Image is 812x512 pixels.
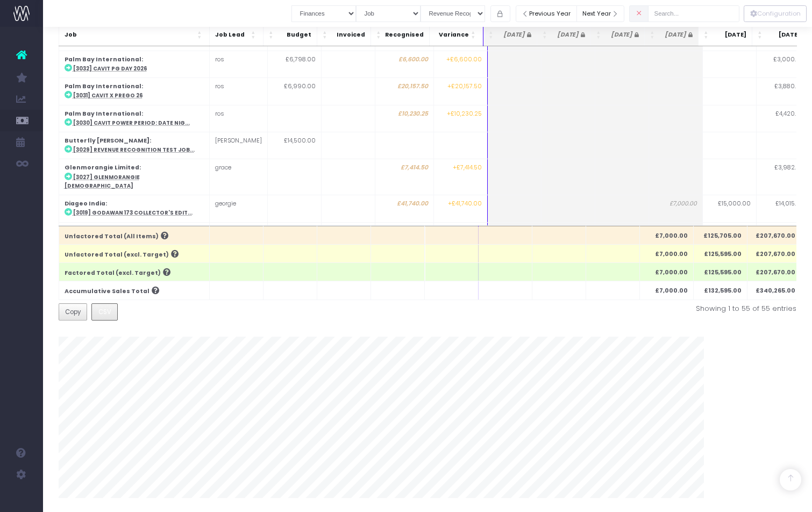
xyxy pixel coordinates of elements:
[756,78,810,105] td: £3,880.00
[267,78,321,105] td: £6,990.00
[65,200,105,208] strong: Diageo India
[605,31,639,39] span: [DATE]
[747,244,801,262] th: £207,670.00
[747,263,801,281] th: £207,670.00
[744,5,807,22] div: Vertical button group
[267,222,321,249] td: £3,250.00
[277,31,311,39] span: Budget
[551,31,585,39] span: [DATE]
[650,30,657,40] span: Jul 25 <i class="fa fa-lock"></i>: Activate to sort
[73,92,143,99] abbr: [3031] Cavit x Prego 26
[73,119,190,126] abbr: [3030] Cavit Power Period: Date Night
[65,232,159,241] span: Unfactored Total (All Items)
[435,31,469,39] span: Variance
[694,226,747,244] th: £125,705.00
[197,30,204,40] span: Job: Activate to sort
[375,195,433,222] td: £41,740.00
[744,5,807,22] button: Configuration
[694,281,747,300] th: £132,595.00
[331,31,365,39] span: Invoiced
[209,222,267,249] td: [PERSON_NAME]
[447,82,482,91] span: +£20,157.50
[471,30,478,40] span: Variance: Activate to sort
[576,5,625,22] button: Next Year
[375,51,433,77] td: £6,600.00
[375,105,433,132] td: £10,230.25
[497,31,531,39] span: [DATE]
[59,303,88,321] button: Copy
[694,244,747,262] th: £125,595.00
[209,78,267,105] td: ros
[375,159,433,195] td: £7,414.50
[65,269,161,278] span: Factored Total (excl. Target)
[73,65,147,72] abbr: [3032] Cavit PG Day 2026
[267,132,321,159] td: £14,500.00
[65,287,149,296] span: Accumulative Sales Total
[59,195,209,222] td: :
[91,303,118,321] button: CSV
[543,30,549,40] span: May 25 <i class="fa fa-lock"></i>: Activate to sort
[648,5,739,22] input: Search...
[98,307,111,317] span: CSV
[640,263,694,281] th: £7,000.00
[747,226,801,244] th: £207,670.00
[65,251,169,259] span: Unfactored Total (excl. Target)
[694,263,747,281] th: £125,595.00
[713,31,746,39] span: [DATE]
[323,30,329,40] span: Invoiced: Activate to sort
[756,159,810,195] td: £3,982.00
[640,244,694,262] th: £7,000.00
[447,110,482,118] span: +£10,230.25
[65,82,141,90] strong: Palm Bay International
[65,137,149,145] strong: Butterfly [PERSON_NAME]
[209,159,267,195] td: grace
[59,78,209,105] td: :
[215,31,249,39] span: Job Lead
[65,110,141,118] strong: Palm Bay International
[756,105,810,132] td: £4,420.00
[516,5,577,22] button: Previous Year
[453,163,482,172] span: +£7,414.50
[65,55,141,63] strong: Palm Bay International
[758,30,764,40] span: Sep 25: Activate to sort
[267,51,321,77] td: £6,798.00
[756,51,810,77] td: £3,000.00
[209,195,267,222] td: georgie
[747,281,801,300] th: £340,265.00
[59,159,209,195] td: :
[59,132,209,159] td: :
[596,30,603,40] span: Jun 25 <i class="fa fa-lock"></i>: Activate to sort
[73,146,195,153] abbr: [3029] Revenue Recognition Test Job
[65,31,195,39] span: Job
[375,222,433,249] td: £1,820.00
[59,222,209,249] td: :
[649,195,702,222] td: £7,000.00
[659,31,693,39] span: [DATE]
[704,30,710,40] span: Aug 25: Activate to sort
[73,209,193,216] abbr: [3019] Godawan 173 Collector's Edition
[385,31,424,39] span: Recognised
[756,222,810,249] td: £1,820.00
[640,226,694,244] th: £7,000.00
[448,200,482,208] span: +£41,740.00
[269,30,275,40] span: Budget: Activate to sort
[489,30,495,40] span: Apr 25 <i class="fa fa-lock"></i>: Activate to sort
[766,31,800,39] span: [DATE]
[209,51,267,77] td: ros
[436,303,796,314] div: Showing 1 to 55 of 55 entries
[376,30,383,40] span: Recognised: Activate to sort
[59,51,209,77] td: :
[446,55,482,64] span: +£6,600.00
[65,307,81,317] span: Copy
[756,195,810,222] td: £14,015.00
[209,132,267,159] td: [PERSON_NAME]
[59,105,209,132] td: :
[209,105,267,132] td: ros
[375,78,433,105] td: £20,157.50
[702,195,756,222] td: £15,000.00
[251,30,258,40] span: Job Lead: Activate to sort
[65,174,140,189] abbr: [3027] Glenmorangie 50 YO
[640,281,694,300] th: £7,000.00
[13,490,30,507] img: images/default_profile_image.png
[65,163,139,172] strong: Glenmorangie Limited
